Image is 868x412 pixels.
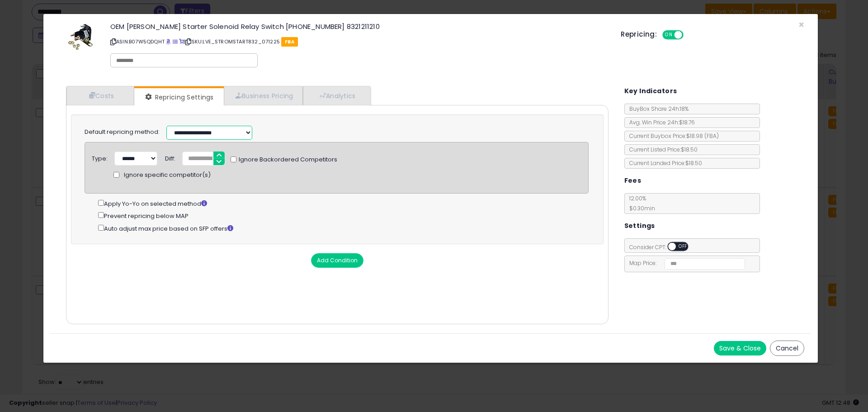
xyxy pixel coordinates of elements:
[134,88,223,106] a: Repricing Settings
[625,243,700,251] span: Consider CPT:
[663,31,675,39] span: ON
[173,38,178,45] a: All offer listings
[625,159,702,167] span: Current Landed Price: $18.50
[66,86,134,105] a: Costs
[625,194,655,212] span: 12.00 %
[625,259,745,267] span: Map Price:
[625,105,689,113] span: BuyBox Share 24h: 18%
[124,171,211,180] span: Ignore specific competitor(s)
[625,204,655,212] span: $0.30 min
[179,38,184,45] a: Your listing only
[67,23,94,50] img: 51QLIFxF--L._SL60_.jpg
[624,175,642,186] h5: Fees
[110,23,607,30] h3: OEM [PERSON_NAME] Starter Solenoid Relay Switch [PHONE_NUMBER] 8321211210
[676,243,690,251] span: OFF
[714,341,766,355] button: Save & Close
[625,132,719,140] span: Current Buybox Price:
[770,341,804,356] button: Cancel
[98,223,589,233] div: Auto adjust max price based on SFP offers
[224,86,303,105] a: Business Pricing
[85,128,160,137] label: Default repricing method:
[110,34,607,49] p: ASIN: B07W5QDQHT | SKU: LVE_STROMSTART832_071225
[621,31,657,38] h5: Repricing:
[624,220,655,232] h5: Settings
[682,31,697,39] span: OFF
[624,85,677,97] h5: Key Indicators
[165,152,175,163] div: Diff:
[303,86,370,105] a: Analytics
[98,198,589,208] div: Apply Yo-Yo on selected method
[281,37,298,47] span: FBA
[166,38,171,45] a: BuyBox page
[236,156,337,164] span: Ignore Backordered Competitors
[625,146,698,153] span: Current Listed Price: $18.50
[98,210,589,221] div: Prevent repricing below MAP
[311,253,363,268] button: Add Condition
[686,132,719,140] span: $18.98
[704,132,719,140] span: ( FBA )
[92,152,108,163] div: Type:
[625,118,695,126] span: Avg. Win Price 24h: $18.76
[798,18,804,31] span: ×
